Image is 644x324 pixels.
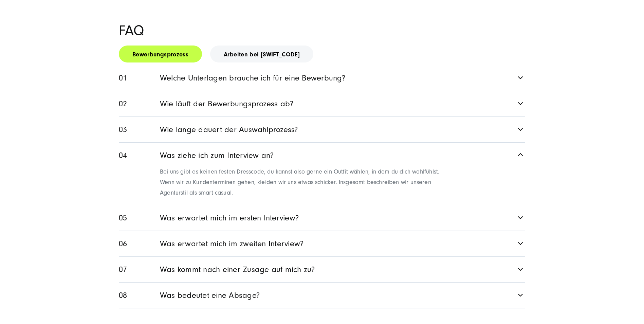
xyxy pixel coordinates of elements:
[119,91,525,116] a: Wie läuft der Bewerbungsprozess ab?
[160,167,447,198] p: Bei uns gibt es keinen festen Dresscode, du kannst also gerne ein Outfit wählen, in dem du dich w...
[119,46,202,62] a: Bewerbungsprozess
[119,283,525,308] a: Was bedeutet eine Absage?
[119,117,525,142] a: Wie lange dauert der Auswahlprozess?
[119,231,525,256] a: Was erwartet mich im zweiten Interview?
[210,46,313,62] a: Arbeiten bei [SWIFT_CODE]
[119,23,525,38] h2: FAQ
[119,65,525,91] a: Welche Unterlagen brauche ich für eine Bewerbung?
[119,257,525,282] a: Was kommt nach einer Zusage auf mich zu?
[119,143,525,166] a: Was ziehe ich zum Interview an?
[119,205,525,231] a: Was erwartet mich im ersten Interview?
